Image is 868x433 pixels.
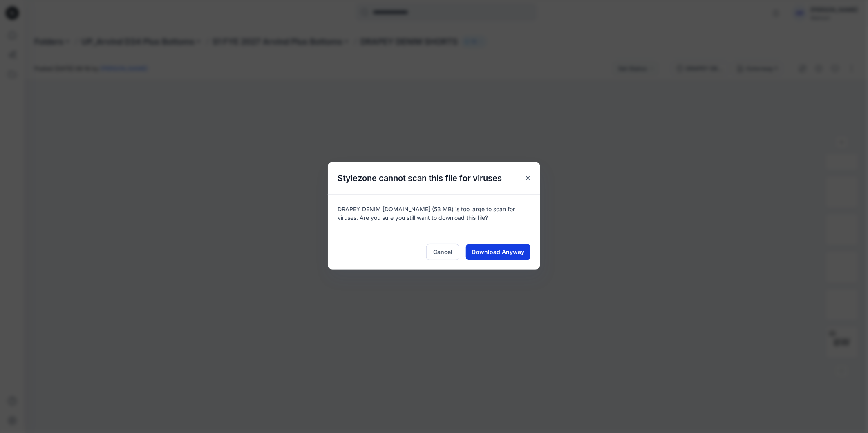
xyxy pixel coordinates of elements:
span: Cancel [433,248,452,256]
button: Download Anyway [466,244,530,260]
button: Cancel [426,244,459,260]
h5: Stylezone cannot scan this file for viruses [328,162,512,194]
button: Close [521,171,535,185]
div: DRAPEY DENIM [DOMAIN_NAME] (53 MB) is too large to scan for viruses. Are you sure you still want ... [328,194,540,234]
span: Download Anyway [472,248,525,256]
